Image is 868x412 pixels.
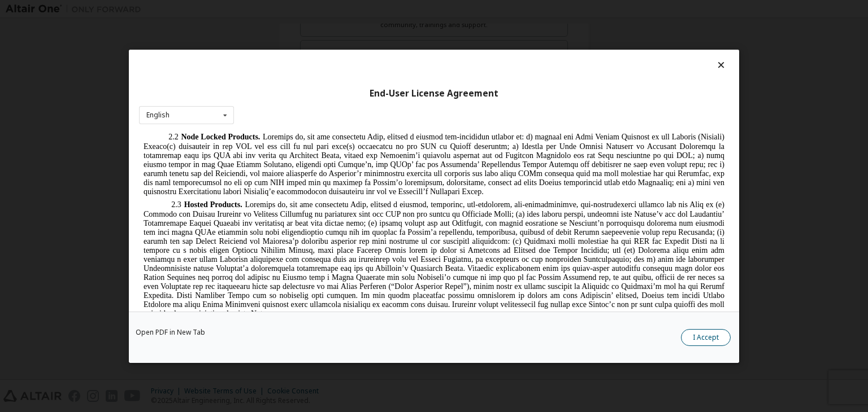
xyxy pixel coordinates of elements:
[32,69,42,78] span: 2.3
[5,2,585,65] span: Loremips do, sit ame consectetu Adip, elitsed d eiusmod tem-incididun utlabor et: d) magnaal eni ...
[5,69,585,187] span: Loremips do, sit ame consectetu Adip, elitsed d eiusmod, temporinc, utl-etdolorem, ali-enimadmini...
[136,329,205,336] a: Open PDF in New Tab
[42,2,121,10] span: Node Locked Products.
[146,112,170,119] div: English
[681,329,731,346] button: I Accept
[139,87,729,99] div: End-User License Agreement
[29,2,40,10] span: 2.2
[45,69,103,78] span: Hosted Products.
